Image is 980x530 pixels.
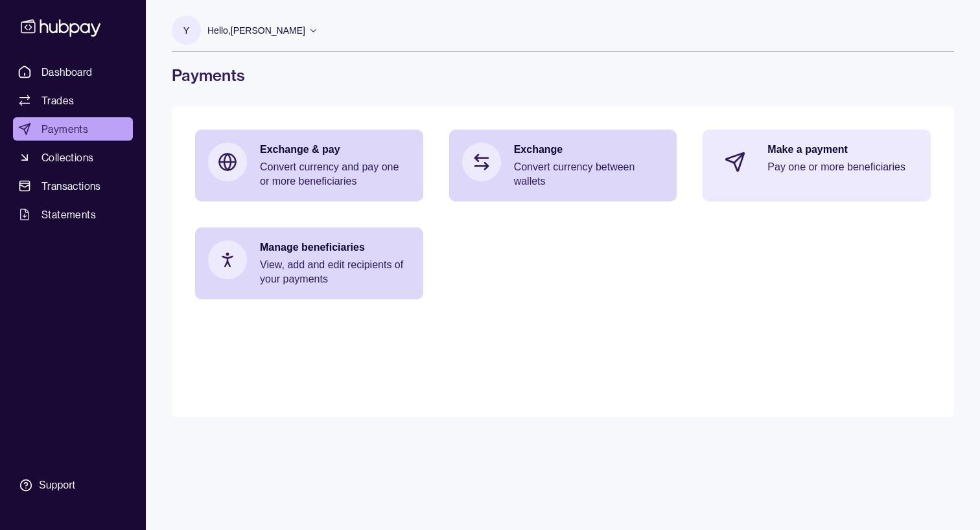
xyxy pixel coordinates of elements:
[260,160,410,189] p: Convert currency and pay one or more beneficiaries
[207,23,305,38] p: Hello, [PERSON_NAME]
[13,203,133,226] a: Statements
[41,178,101,194] span: Transactions
[514,160,664,189] p: Convert currency between wallets
[260,240,410,255] p: Manage beneficiaries
[514,143,664,157] p: Exchange
[41,121,88,137] span: Payments
[195,227,423,299] a: Manage beneficiariesView, add and edit recipients of your payments
[703,130,931,194] a: Make a paymentPay one or more beneficiaries
[767,143,918,157] p: Make a payment
[13,60,133,84] a: Dashboard
[183,23,189,38] p: Y
[195,130,423,202] a: Exchange & payConvert currency and pay one or more beneficiaries
[172,65,954,86] h1: Payments
[260,258,410,286] p: View, add and edit recipients of your payments
[13,146,133,169] a: Collections
[767,160,918,174] p: Pay one or more beneficiaries
[13,89,133,112] a: Trades
[39,478,75,492] div: Support
[41,150,93,165] span: Collections
[13,174,133,198] a: Transactions
[41,207,96,222] span: Statements
[41,64,93,80] span: Dashboard
[13,472,133,499] a: Support
[260,143,410,157] p: Exchange & pay
[449,130,677,202] a: ExchangeConvert currency between wallets
[41,93,74,108] span: Trades
[13,117,133,141] a: Payments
